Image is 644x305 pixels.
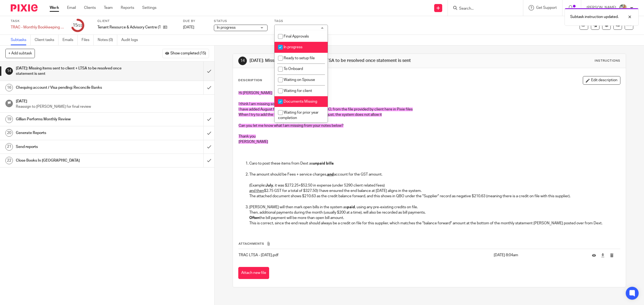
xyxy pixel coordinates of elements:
h1: [DATE]: Missing items sent to client + LTSA to be resolved once statement is sent [16,64,137,78]
a: Work [50,5,59,10]
span: Final Approvals [284,35,309,38]
span: [PERSON_NAME] [239,140,268,144]
p: Tenant Resource & Advisory Centre (TRAC) [97,25,160,30]
span: In progress [284,45,302,49]
h1: Send reports [16,143,137,151]
span: Attachments [239,242,264,245]
label: Due by [183,19,207,23]
div: 15 [73,22,82,28]
a: Audit logs [121,35,142,45]
p: This is correct, since the end result should always be a credit on file for this supplier, which ... [249,221,620,226]
label: Client [97,19,176,23]
p: Caro to post these items from Dext as [249,161,620,166]
strong: Often [249,216,259,220]
a: Files [82,35,94,45]
a: Subtasks [11,35,31,45]
span: I think I am missing something here [239,102,297,106]
span: Can you let me know what I am missing from your notes below? [239,124,343,128]
h1: Generate Reports [16,129,137,137]
a: Notes (0) [98,35,117,45]
span: [DATE] [183,25,194,29]
u: and [327,173,334,176]
button: Edit description [583,76,620,85]
label: Tags [274,19,328,23]
u: and then [249,189,264,193]
p: Then, additional payments during the month (usually $200 at a time), will also be recorded as bil... [249,210,620,215]
h1: Gillian Performs Monthly Review [16,115,137,123]
a: Reports [121,5,134,10]
span: Waiting for prior year completion [278,111,319,120]
p: $2.75 GST for a total of $327.50) I have ensured the end balance at [DATE] aligns in the system. [249,188,620,194]
div: 16 [5,84,13,91]
small: /22 [78,24,82,27]
a: Team [104,5,113,10]
div: 21 [5,143,13,151]
p: Reassign to [PERSON_NAME] for final review [16,104,209,109]
div: TRAC - Monthly Bookkeeping - August [11,25,64,30]
p: the bill payment will be more than open bill amount. [249,215,620,221]
span: Show completed (15) [170,51,206,56]
label: Task [11,19,64,23]
div: 14 [238,57,247,65]
h1: Chequing account / Visa pending: Reconcile Banks [16,84,137,92]
label: Status [214,19,268,23]
div: Instructions [595,59,620,63]
span: In progress [217,26,236,29]
h1: [DATE]: Missing items sent to client + LTSA to be resolved once statement is sent [250,58,441,64]
span: Hi [PERSON_NAME] [239,91,272,95]
a: Settings [142,5,156,10]
img: MIC.jpg [619,4,627,12]
strong: July [265,184,273,187]
p: [PERSON_NAME] will then mark open bills in the system as , using any pre-existing credits on file. [249,204,620,210]
button: Show completed (15) [162,49,209,58]
p: Description [238,78,262,83]
a: Clients [84,5,96,10]
img: Pixie [11,4,38,12]
button: + Add subtask [5,49,35,58]
button: Attach new file [238,267,269,279]
a: Client tasks [35,35,58,45]
strong: paid [347,205,355,209]
p: (Example: , it was $272.25+$52.50 in expense (under 5290 client related fees) [249,183,620,188]
a: Emails [63,35,78,45]
div: 22 [5,157,13,164]
h1: [DATE] [16,97,209,104]
p: The attached document shows $210.63 as the credit balance forward, and this shows in QBO under th... [249,194,620,199]
span: When I try to add the two $200 payments made in August, the system does not allow it [239,113,382,117]
div: 14 [5,67,13,75]
div: 20 [5,129,13,137]
p: Subtask instruction updated. [570,14,619,20]
p: TRAC LTSA - [DATE].pdf [239,252,491,258]
p: [DATE] 8:04am [494,252,584,258]
p: The amount should be Fees + service charges, account for the GST amount. [249,172,620,177]
div: 19 [5,116,13,123]
a: Download [601,253,605,258]
span: Waiting for client [284,89,312,93]
span: I have added August fees+service charge+ GST to QBO, from the file provided by client here in Pix... [239,107,413,111]
a: Email [67,5,76,10]
span: Documents Missing [284,100,317,103]
h1: Close Books In [GEOGRAPHIC_DATA] [16,157,137,165]
span: To Onboard [284,67,303,71]
strong: unpaid bills [313,162,334,165]
span: Thank you [239,135,256,138]
span: Waiting on Spouse [284,78,315,82]
span: Ready to setup file [284,56,315,60]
